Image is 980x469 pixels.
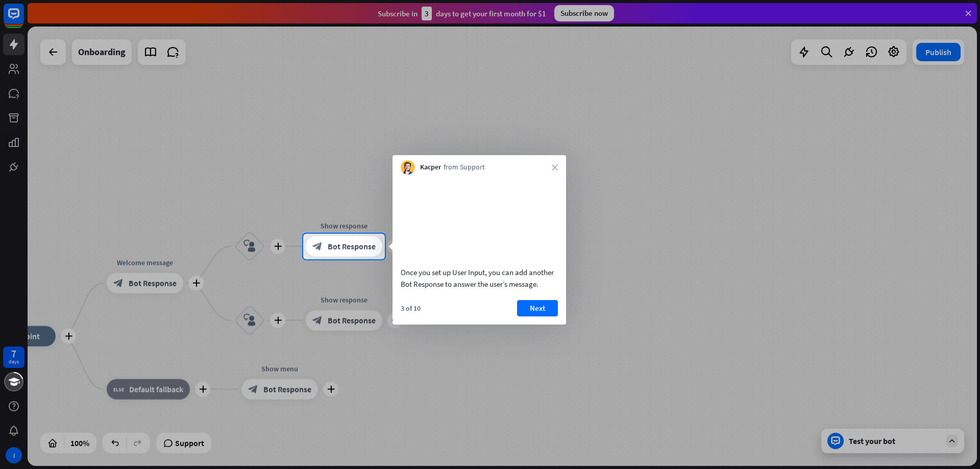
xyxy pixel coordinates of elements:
[8,4,39,35] button: Open LiveChat chat widget
[312,241,323,252] i: block_bot_response
[401,266,558,290] div: Once you set up User Input, you can add another Bot Response to answer the user’s message.
[401,304,421,313] div: 3 of 10
[552,164,558,170] i: close
[444,162,485,172] span: from Support
[517,300,558,316] button: Next
[420,162,441,172] span: Kacper
[328,241,376,252] span: Bot Response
